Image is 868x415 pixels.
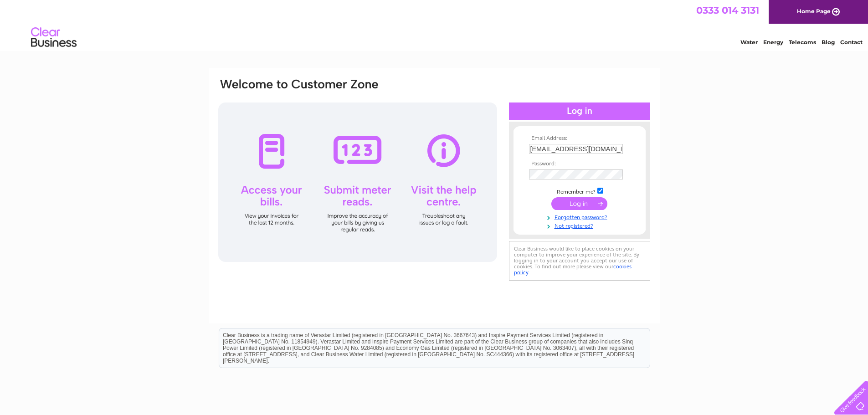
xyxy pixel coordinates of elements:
[527,186,632,195] td: Remember me?
[840,39,863,46] a: Contact
[529,221,632,230] a: Not registered?
[763,39,783,46] a: Energy
[696,5,759,16] a: 0333 014 3131
[740,39,758,46] a: Water
[509,241,650,281] div: Clear Business would like to place cookies on your computer to improve your experience of the sit...
[527,135,632,142] th: Email Address:
[529,212,632,221] a: Forgotten password?
[31,24,77,51] img: logo.png
[551,197,607,210] input: Submit
[527,161,632,167] th: Password:
[219,5,650,44] div: Clear Business is a trading name of Verastar Limited (registered in [GEOGRAPHIC_DATA] No. 3667643...
[789,39,816,46] a: Telecoms
[822,39,835,46] a: Blog
[514,263,632,276] a: cookies policy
